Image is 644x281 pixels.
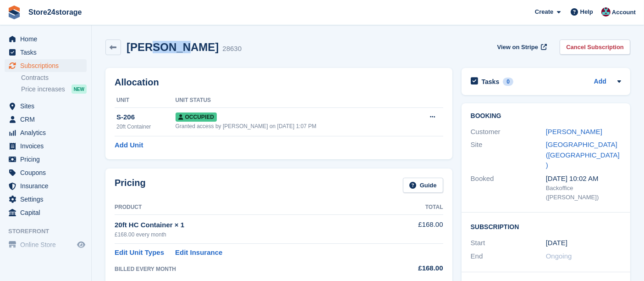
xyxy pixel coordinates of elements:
a: Contracts [21,73,87,82]
div: 20ft Container [116,123,176,131]
span: Help [580,7,593,17]
span: Coupons [20,166,75,179]
div: [DATE] 10:02 AM [546,174,621,184]
a: Edit Insurance [175,247,222,258]
h2: Pricing [115,178,146,193]
a: Guide [403,178,443,193]
a: menu [5,126,87,139]
div: S-206 [116,112,176,123]
a: menu [5,100,87,112]
a: Store24storage [25,5,86,20]
span: Home [20,33,75,45]
span: Insurance [20,180,75,192]
span: Analytics [20,126,75,139]
a: Price increases NEW [21,84,87,94]
div: £168.00 every month [115,230,381,239]
div: Booked [471,174,546,202]
a: View on Stripe [494,39,549,55]
a: menu [5,33,87,45]
a: menu [5,59,87,72]
div: Start [471,238,546,248]
img: George [601,7,611,17]
a: menu [5,206,87,219]
h2: [PERSON_NAME] [127,41,219,53]
span: Occupied [176,112,217,122]
span: Invoices [20,140,75,152]
span: Account [612,8,636,17]
th: Unit [115,93,176,108]
a: menu [5,46,87,59]
div: BILLED EVERY MONTH [115,265,381,273]
span: Storefront [8,227,91,236]
a: menu [5,166,87,179]
span: Price increases [21,85,65,94]
a: menu [5,193,87,206]
th: Unit Status [176,93,411,108]
span: Tasks [20,46,75,59]
div: 28630 [222,44,242,54]
span: CRM [20,113,75,126]
div: 20ft HC Container × 1 [115,220,381,230]
th: Total [381,200,443,215]
span: Ongoing [546,252,572,260]
a: [PERSON_NAME] [546,128,602,135]
time: 2023-12-01 00:00:00 UTC [546,238,567,248]
h2: Tasks [482,78,500,86]
div: End [471,251,546,262]
a: [GEOGRAPHIC_DATA] ([GEOGRAPHIC_DATA]) [546,140,620,169]
span: Capital [20,206,75,219]
div: Backoffice ([PERSON_NAME]) [546,184,621,202]
div: NEW [72,84,87,94]
div: Granted access by [PERSON_NAME] on [DATE] 1:07 PM [176,122,411,130]
h2: Allocation [115,77,443,88]
td: £168.00 [381,214,443,243]
a: menu [5,153,87,166]
th: Product [115,200,381,215]
a: menu [5,140,87,152]
span: Subscriptions [20,59,75,72]
h2: Booking [471,112,621,120]
span: Sites [20,100,75,112]
h2: Subscription [471,222,621,231]
a: menu [5,180,87,192]
span: Settings [20,193,75,206]
span: View on Stripe [497,43,538,52]
a: menu [5,113,87,126]
a: Add Unit [115,140,143,151]
img: stora-icon-8386f47178a22dfd0bd8f6a31ec36ba5ce8667c1dd55bd0f319d3a0aa187defe.svg [7,6,21,19]
div: £168.00 [381,263,443,274]
span: Pricing [20,153,75,166]
a: menu [5,238,87,251]
span: Online Store [20,238,75,251]
a: Cancel Subscription [560,39,630,55]
a: Preview store [76,239,87,250]
div: Site [471,140,546,171]
a: Edit Unit Types [115,247,164,258]
span: Create [535,7,553,17]
div: Customer [471,127,546,137]
a: Add [594,77,606,87]
div: 0 [503,78,513,86]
